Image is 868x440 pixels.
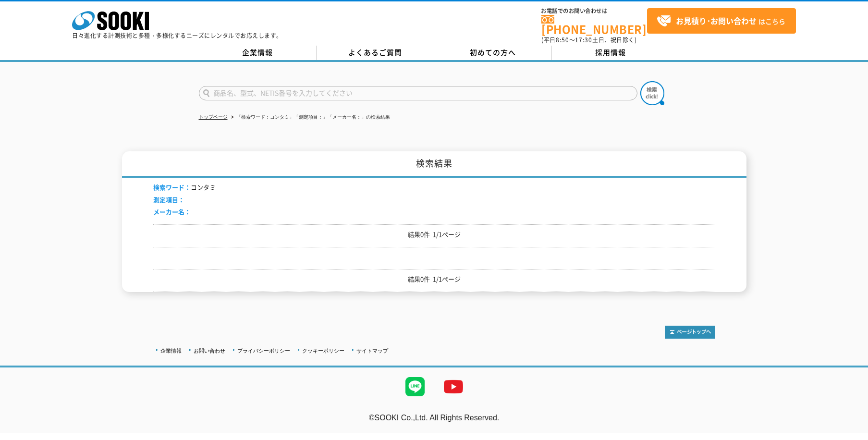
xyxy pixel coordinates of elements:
strong: お見積り･お問い合わせ [676,15,757,26]
img: トップページへ [665,326,715,339]
a: 採用情報 [552,46,670,60]
a: お問い合わせ [194,348,225,354]
a: プライバシーポリシー [237,348,290,354]
p: 結果0件 1/1ページ [153,274,715,284]
span: 17:30 [575,36,592,44]
a: サイトマップ [356,348,388,354]
a: よくあるご質問 [317,46,434,60]
li: 「検索ワード：コンタミ」「測定項目：」「メーカー名：」の検索結果 [229,112,390,122]
img: LINE [396,367,434,406]
span: 8:50 [556,36,569,44]
p: 日々進化する計測技術と多種・多様化するニーズにレンタルでお応えします。 [72,33,282,38]
span: 検索ワード： [153,183,191,192]
span: 初めての方へ [470,47,516,58]
h1: 検索結果 [122,151,746,178]
input: 商品名、型式、NETIS番号を入力してください [199,86,637,100]
a: テストMail [831,423,868,431]
a: [PHONE_NUMBER] [541,15,647,35]
li: コンタミ [153,183,216,193]
a: トップページ [199,114,228,120]
span: 測定項目： [153,195,184,204]
span: (平日 ～ 土日、祝日除く) [541,36,636,44]
a: 企業情報 [199,46,317,60]
p: 結果0件 1/1ページ [153,230,715,240]
a: お見積り･お問い合わせはこちら [647,8,796,34]
span: お電話でのお問い合わせは [541,8,647,14]
a: 企業情報 [160,348,182,354]
img: YouTube [434,367,473,406]
a: 初めての方へ [434,46,552,60]
img: btn_search.png [640,81,664,105]
span: メーカー名： [153,207,191,216]
span: はこちら [657,14,785,28]
a: クッキーポリシー [302,348,344,354]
